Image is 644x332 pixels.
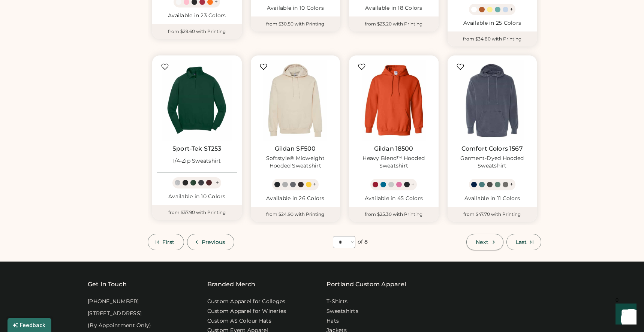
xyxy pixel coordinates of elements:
[251,207,340,222] div: from $24.90 with Printing
[466,234,503,250] button: Next
[349,207,439,222] div: from $25.30 with Printing
[326,317,339,325] a: Hats
[88,280,127,289] div: Get In Touch
[448,207,537,222] div: from $47.70 with Printing
[88,322,151,329] div: (By Appointment Only)
[353,60,434,141] img: Gildan 18500 Heavy Blend™ Hooded Sweatshirt
[148,234,184,250] button: First
[411,180,415,188] div: +
[255,4,336,12] div: Available in 10 Colors
[358,238,368,246] div: of 8
[157,60,237,141] img: Sport-Tek ST253 1/4-Zip Sweatshirt
[476,239,488,245] span: Next
[349,16,439,31] div: from $23.20 with Printing
[448,31,537,46] div: from $34.80 with Printing
[207,317,271,325] a: Custom AS Colour Hats
[313,180,316,188] div: +
[251,16,340,31] div: from $30.50 with Printing
[452,195,533,202] div: Available in 11 Colors
[172,145,221,153] a: Sport-Tek ST253
[353,4,434,12] div: Available in 18 Colors
[461,145,523,153] a: Comfort Colors 1567
[202,239,225,245] span: Previous
[608,298,641,331] iframe: Front Chat
[152,205,242,220] div: from $37.90 with Printing
[207,308,286,315] a: Custom Apparel for Wineries
[452,60,533,141] img: Comfort Colors 1567 Garment-Dyed Hooded Sweatshirt
[326,280,406,289] a: Portland Custom Apparel
[506,234,541,250] button: Last
[207,298,286,305] a: Custom Apparel for Colleges
[326,308,358,315] a: Sweatshirts
[255,195,336,202] div: Available in 26 Colors
[216,179,219,187] div: +
[207,280,256,289] div: Branded Merch
[162,239,175,245] span: First
[255,60,336,141] img: Gildan SF500 Softstyle® Midweight Hooded Sweatshirt
[510,5,513,13] div: +
[157,12,237,19] div: Available in 23 Colors
[452,19,533,27] div: Available in 25 Colors
[275,145,316,153] a: Gildan SF500
[510,180,513,188] div: +
[353,155,434,170] div: Heavy Blend™ Hooded Sweatshirt
[374,145,413,153] a: Gildan 18500
[255,155,336,170] div: Softstyle® Midweight Hooded Sweatshirt
[326,298,347,305] a: T-Shirts
[152,24,242,39] div: from $29.60 with Printing
[157,193,237,200] div: Available in 10 Colors
[516,239,527,245] span: Last
[88,298,139,305] div: [PHONE_NUMBER]
[88,310,142,317] div: [STREET_ADDRESS]
[452,155,533,170] div: Garment-Dyed Hooded Sweatshirt
[173,157,221,165] div: 1/4-Zip Sweatshirt
[187,234,235,250] button: Previous
[353,195,434,202] div: Available in 45 Colors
